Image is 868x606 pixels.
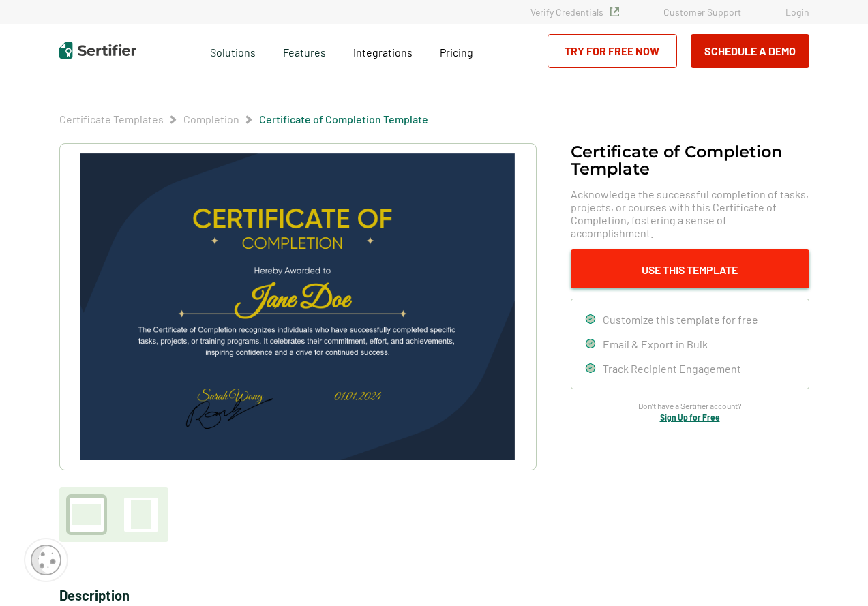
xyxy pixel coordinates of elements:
span: Acknowledge the successful completion of tasks, projects, or courses with this Certificate of Com... [571,187,809,239]
span: Features [283,42,326,59]
span: Track Recipient Engagement [603,362,741,375]
div: Breadcrumb [59,112,428,126]
iframe: Chat Widget [800,541,868,606]
a: Verify Credentials [530,6,619,18]
img: Certificate of Completion Template [80,153,514,460]
span: Certificate of Completion Template [259,112,428,126]
span: Pricing [440,46,473,59]
a: Certificate Templates [59,112,164,125]
h1: Certificate of Completion Template [571,143,809,177]
span: Completion [183,112,239,126]
img: Sertifier | Digital Credentialing Platform [59,42,136,59]
span: Integrations [353,46,413,59]
a: Try for Free Now [548,34,677,68]
button: Schedule a Demo [691,34,809,68]
span: Description [59,587,130,603]
span: Email & Export in Bulk [603,337,708,350]
span: Certificate Templates [59,112,164,126]
a: Certificate of Completion Template [259,112,428,125]
a: Completion [183,112,239,125]
a: Integrations [353,42,413,59]
a: Sign Up for Free [660,412,720,422]
button: Use This Template [571,249,809,288]
a: Pricing [440,42,473,59]
span: Don’t have a Sertifier account? [638,399,742,412]
img: Cookie Popup Icon [31,545,61,575]
a: Customer Support [663,6,741,18]
a: Login [785,6,809,18]
span: Customize this template for free [603,313,758,326]
img: Verified [610,7,619,16]
span: Solutions [210,42,256,59]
